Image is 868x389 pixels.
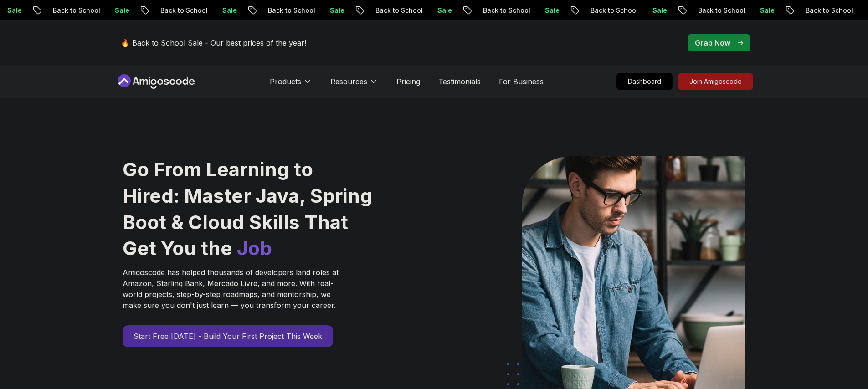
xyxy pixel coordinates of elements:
[678,73,753,90] p: Join Amigoscode
[330,76,378,94] button: Resources
[123,267,341,311] p: Amigoscode has helped thousands of developers land roles at Amazon, Starling Bank, Mercado Livre,...
[237,236,272,260] span: Job
[695,37,730,48] p: Grab Now
[152,6,214,15] p: Back to School
[438,76,481,87] a: Testimonials
[106,6,135,15] p: Sale
[797,6,859,15] p: Back to School
[121,37,306,48] p: 🔥 Back to School Sale - Our best prices of the year!
[270,76,312,94] button: Products
[367,6,429,15] p: Back to School
[396,76,420,87] a: Pricing
[123,325,333,347] a: Start Free [DATE] - Build Your First Project This Week
[536,6,565,15] p: Sale
[330,76,367,87] p: Resources
[751,6,781,15] p: Sale
[616,73,673,90] a: Dashboard
[474,6,536,15] p: Back to School
[123,156,374,261] h1: Go From Learning to Hired: Master Java, Spring Boot & Cloud Skills That Get You the
[678,73,753,90] a: Join Amigoscode
[499,76,544,87] a: For Business
[644,6,673,15] p: Sale
[214,6,243,15] p: Sale
[617,73,672,90] p: Dashboard
[582,6,644,15] p: Back to School
[44,6,106,15] p: Back to School
[259,6,321,15] p: Back to School
[270,76,301,87] p: Products
[689,6,751,15] p: Back to School
[429,6,458,15] p: Sale
[321,6,350,15] p: Sale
